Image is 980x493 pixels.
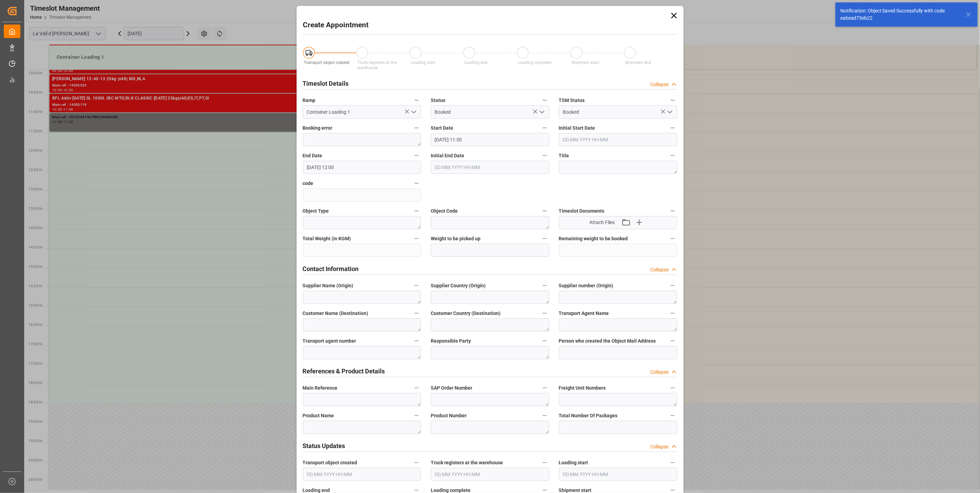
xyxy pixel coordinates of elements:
[412,281,421,290] button: Supplier Name (Origin)
[303,384,338,392] span: Main Reference
[465,60,488,65] span: Loading end
[625,60,651,65] span: Shipment end
[412,383,421,392] button: Main Reference
[412,96,421,105] button: Ramp
[540,411,549,420] button: Product Number
[559,310,609,317] span: Transport Agent Name
[540,383,549,392] button: SAP Order Number
[559,133,678,146] input: DD.MM.YYYY HH:MM
[412,336,421,345] button: Transport agent number
[559,384,606,392] span: Freight Unit Numbers
[431,337,471,345] span: Responsible Party
[651,443,669,450] div: Collapse
[668,336,677,345] button: Person who created the Object Mail Address
[540,96,549,105] button: Status
[540,206,549,215] button: Object Code
[559,235,628,242] span: Remaining weight to be booked
[668,123,677,132] button: Initial Start Date
[559,282,614,289] span: Supplier number (Origin)
[303,264,359,273] h2: Contact Information
[431,459,503,466] span: Truck registers at the warehouse
[840,7,959,22] div: Notification: Object Saved Successfully with code eabead73eb22
[303,235,351,242] span: Total Weight (in KGM)
[589,219,615,226] span: Attach Files
[303,20,369,31] h2: Create Appointment
[357,60,396,70] span: Truck registers at the warehouse
[303,412,334,419] span: Product Name
[668,96,677,105] button: TSM Status
[303,337,356,345] span: Transport agent number
[559,97,585,104] span: TSM Status
[303,152,323,159] span: End Date
[303,97,316,104] span: Ramp
[431,97,445,104] span: Status
[412,411,421,420] button: Product Name
[536,107,547,118] button: open menu
[431,161,549,174] input: DD.MM.YYYY HH:MM
[571,60,599,65] span: Shipment start
[303,79,349,88] h2: Timeslot Details
[431,282,486,289] span: Supplier Country (Origin)
[412,458,421,467] button: Transport object created
[303,105,421,119] input: Type to search/select
[668,383,677,392] button: Freight Unit Numbers
[303,468,421,481] input: DD.MM.YYYY HH:MM
[540,151,549,160] button: Initial End Date
[540,336,549,345] button: Responsible Party
[303,459,357,466] span: Transport object created
[412,123,421,132] button: Booking error
[304,60,349,65] span: Transport object created
[559,412,618,419] span: Total Number Of Packages
[412,151,421,160] button: End Date
[303,366,385,376] h2: References & Product Details
[559,207,605,215] span: Timeslot Documents
[668,281,677,290] button: Supplier number (Origin)
[651,81,669,88] div: Collapse
[412,206,421,215] button: Object Type
[431,105,549,119] input: Type to search/select
[408,107,419,118] button: open menu
[540,309,549,318] button: Customer Country (Destination)
[412,179,421,188] button: code
[411,60,436,65] span: Loading start
[431,152,464,159] span: Initial End Date
[668,458,677,467] button: Loading start
[540,234,549,243] button: Weight to be picked up
[303,207,329,215] span: Object Type
[431,310,501,317] span: Customer Country (Destination)
[431,235,480,242] span: Weight to be picked up
[431,468,549,481] input: DD.MM.YYYY HH:MM
[431,207,458,215] span: Object Code
[303,124,333,132] span: Booking error
[518,60,551,65] span: Loading complete
[664,107,675,118] button: open menu
[651,266,669,273] div: Collapse
[559,459,588,466] span: Loading start
[559,152,569,159] span: Title
[431,133,549,146] input: DD.MM.YYYY HH:MM
[431,412,467,419] span: Product Number
[303,441,345,450] h2: Status Updates
[668,309,677,318] button: Transport Agent Name
[559,337,656,345] span: Person who created the Object Mail Address
[303,282,354,289] span: Supplier Name (Origin)
[668,234,677,243] button: Remaining weight to be booked
[303,180,314,187] span: code
[559,124,595,132] span: Initial Start Date
[668,411,677,420] button: Total Number Of Packages
[668,151,677,160] button: Title
[303,161,421,174] input: DD.MM.YYYY HH:MM
[651,369,669,376] div: Collapse
[412,309,421,318] button: Customer Name (Destination)
[540,458,549,467] button: Truck registers at the warehouse
[540,281,549,290] button: Supplier Country (Origin)
[431,384,472,392] span: SAP Order Number
[431,124,453,132] span: Start Date
[668,206,677,215] button: Timeslot Documents
[540,123,549,132] button: Start Date
[559,468,678,481] input: DD.MM.YYYY HH:MM
[303,310,368,317] span: Customer Name (Destination)
[412,234,421,243] button: Total Weight (in KGM)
